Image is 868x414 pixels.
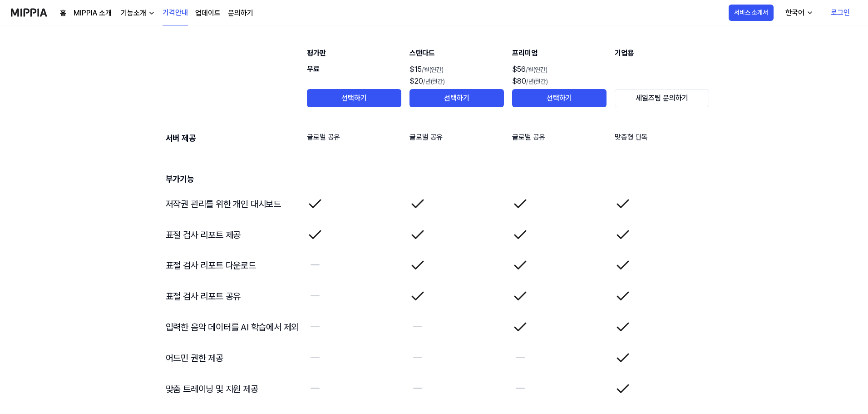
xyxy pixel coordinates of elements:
td: 글로벌 공유 [512,119,607,156]
td: 글로벌 공유 [306,119,402,156]
button: 한국어 [778,4,819,22]
td: 맞춤형 단독 [614,119,710,156]
img: down [148,10,155,17]
td: 입력한 음악 데이터를 AI 학습에서 제외 [158,312,300,343]
td: 저작권 관리를 위한 개인 대시보드 [158,189,300,219]
div: $56 [512,64,607,76]
td: 글로벌 공유 [409,119,504,156]
div: 기업용 [615,47,709,59]
div: $20 [409,75,504,88]
a: 업데이트 [195,8,221,19]
td: 표절 검사 리포트 제공 [158,219,300,250]
td: 어드민 권한 제공 [158,343,300,374]
span: /월(연간) [422,66,444,73]
button: 선택하기 [512,89,607,107]
button: 세일즈팀 문의하기 [615,89,709,107]
div: 한국어 [784,7,806,18]
div: $15 [409,64,504,76]
span: /년(월간) [423,78,445,85]
td: 부가기능 [158,156,710,188]
td: 맞춤 트레이닝 및 지원 제공 [158,374,300,404]
a: MIPPIA 소개 [74,8,112,19]
button: 선택하기 [307,89,401,107]
a: 문의하기 [228,8,253,19]
span: /년(월간) [526,78,548,85]
div: 서버 제공 [166,130,299,147]
div: 프리미엄 [512,47,607,59]
div: 기능소개 [119,8,148,19]
a: 세일즈팀 문의하기 [615,94,709,102]
td: 표절 검사 리포트 다운로드 [158,250,300,281]
div: 평가판 [307,47,401,59]
button: 선택하기 [409,89,504,107]
a: 홈 [60,8,66,19]
button: 서비스 소개서 [729,5,774,21]
td: 표절 검사 리포트 공유 [158,281,300,312]
button: 기능소개 [119,8,155,19]
span: /월(연간) [526,66,547,73]
div: 스탠다드 [409,47,504,59]
a: 가격안내 [163,0,188,25]
div: 무료 [307,64,401,89]
div: $80 [512,75,607,88]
